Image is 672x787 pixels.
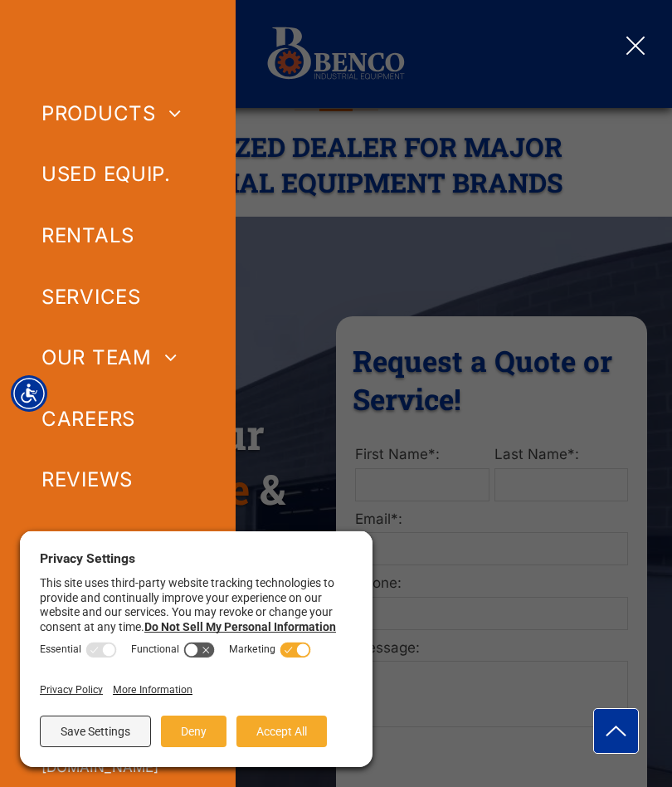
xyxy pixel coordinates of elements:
[41,327,194,389] a: OUR TEAM
[41,205,194,266] a: RENTALS
[41,83,194,144] a: PRODUCTS
[41,450,194,511] a: REVIEWS
[41,511,194,572] a: CONTACT
[41,144,194,206] a: USED EQUIP.
[614,24,657,67] button: menu
[41,389,194,450] a: CAREERS
[11,375,47,412] div: Accessibility Menu
[41,266,194,328] a: SERVICES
